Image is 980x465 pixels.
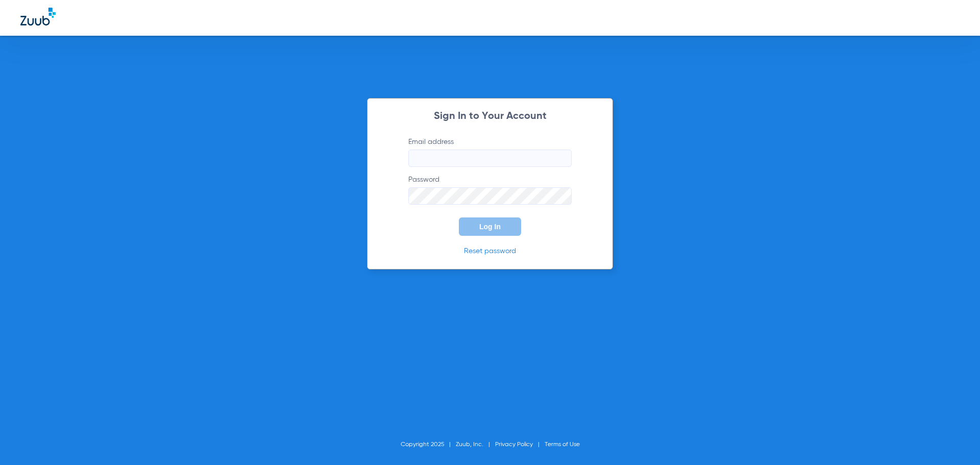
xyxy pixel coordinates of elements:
a: Privacy Policy [495,442,533,448]
input: Password [408,187,572,205]
a: Terms of Use [545,442,580,448]
h2: Sign In to Your Account [393,111,587,121]
a: Reset password [464,248,516,255]
img: Zuub Logo [20,8,56,26]
input: Email address [408,150,572,167]
li: Zuub, Inc. [456,439,495,450]
span: Log In [479,223,501,231]
label: Password [408,175,572,205]
li: Copyright 2025 [401,439,456,450]
button: Log In [459,217,521,236]
label: Email address [408,137,572,167]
